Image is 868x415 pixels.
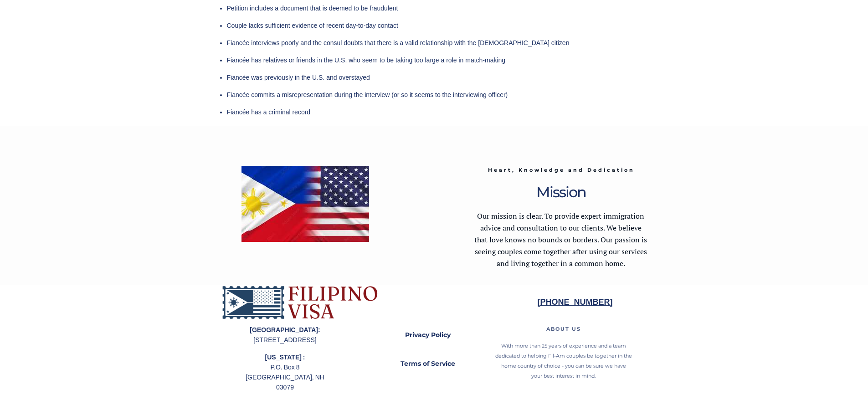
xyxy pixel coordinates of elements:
a: [PHONE_NUMBER] [538,299,613,306]
span: Heart, Knowledge and Dedication [488,167,635,173]
a: Terms of Service [385,354,471,374]
p: Fiancée was previously in the U.S. and overstayed [227,72,640,82]
span: With more than 25 years of experience and a team dedicated to helping Fil-Am couples be together ... [495,343,632,379]
span: Our mission is clear. To provide expert immigration advice and consultation to our clients. We be... [474,211,647,268]
p: Fiancée has relatives or friends in the U.S. who seem to be taking too large a role in match-making [227,55,640,65]
p: Fiancée interviews poorly and the consul doubts that there is a valid relationship with the [DEMO... [227,38,640,48]
a: Privacy Policy [385,325,471,346]
strong: [US_STATE] : [265,354,305,361]
p: Fiancée commits a misrepresentation during the interview (or so it seems to the interviewing offi... [227,90,640,100]
p: Couple lacks sufficient evidence of recent day-to-day contact [227,20,640,31]
span: Mission [536,183,586,201]
strong: [GEOGRAPHIC_DATA]: [250,326,320,333]
p: Fiancée has a criminal record [227,107,640,117]
strong: Terms of Service [401,359,455,368]
p: [STREET_ADDRESS] [243,325,328,345]
strong: Privacy Policy [405,331,451,339]
strong: [PHONE_NUMBER] [538,297,613,307]
p: Petition includes a document that is deemed to be fraudulent [227,3,640,13]
span: ABOUT US [546,326,581,332]
p: P.O. Box 8 [GEOGRAPHIC_DATA], NH 03079 [243,352,328,392]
